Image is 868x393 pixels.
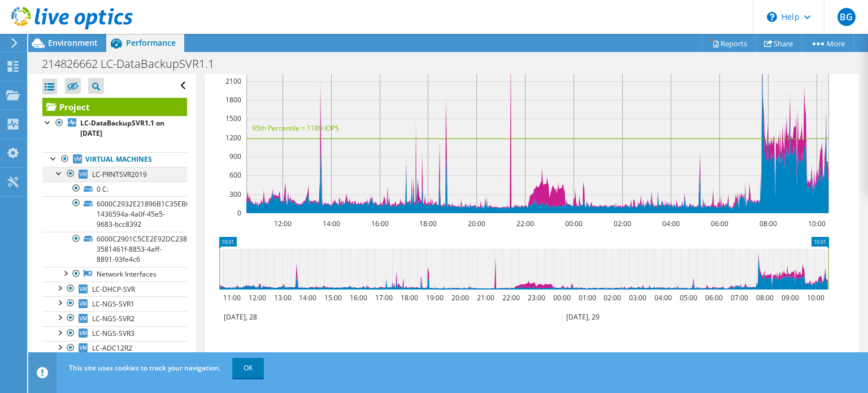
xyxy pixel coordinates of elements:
[232,358,264,378] a: OK
[92,314,134,323] span: LC-NGS-SVR2
[468,219,485,228] text: 20:00
[756,34,802,52] a: Share
[604,293,621,303] text: 02:00
[299,293,316,303] text: 14:00
[426,293,444,303] text: 19:00
[42,116,187,141] a: LC-DataBackupSVR1.1 on [DATE]
[662,219,680,228] text: 04:00
[42,341,187,356] a: LC-ADC12R2
[274,219,292,228] text: 12:00
[92,299,134,309] span: LC-NGS-SVR1
[42,182,187,196] a: 0 C:
[731,293,748,303] text: 07:00
[42,232,187,267] a: 6000C2901C5CE2E92DC238391E0B22BA-3581461f-8853-4aff-8891-93fe4c6
[42,98,187,116] a: Project
[225,114,241,123] text: 1500
[517,219,534,228] text: 22:00
[565,219,583,228] text: 00:00
[680,293,697,303] text: 05:00
[756,293,774,303] text: 08:00
[801,34,854,52] a: More
[274,293,292,303] text: 13:00
[553,293,571,303] text: 00:00
[452,293,469,303] text: 20:00
[229,170,241,180] text: 600
[225,133,241,142] text: 1200
[252,123,339,133] text: 95th Percentile = 1189 IOPS
[477,293,494,303] text: 21:00
[654,293,672,303] text: 04:00
[419,219,437,228] text: 18:00
[237,208,241,218] text: 0
[711,219,728,228] text: 06:00
[528,293,545,303] text: 23:00
[371,219,389,228] text: 16:00
[42,296,187,311] a: LC-NGS-SVR1
[126,37,176,48] span: Performance
[782,293,799,303] text: 09:00
[324,293,342,303] text: 15:00
[48,37,98,48] span: Environment
[223,293,241,303] text: 11:00
[759,219,777,228] text: 08:00
[229,152,241,161] text: 900
[808,219,826,228] text: 10:00
[92,284,135,294] span: LC-DHCP-SVR
[502,293,520,303] text: 22:00
[837,8,856,26] span: BG
[42,326,187,341] a: LC-NGS-SVR3
[702,34,756,52] a: Reports
[42,196,187,231] a: 6000C2932E21896B1C35EB6B076C9030-1436594a-4a0f-45e5-9683-bcc8392
[37,58,232,70] h1: 214826662 LC-DataBackupSVR1.1
[350,293,367,303] text: 16:00
[42,282,187,296] a: LC-DHCP-SVR
[629,293,646,303] text: 03:00
[69,363,220,373] span: This site uses cookies to track your navigation.
[249,293,266,303] text: 12:00
[42,311,187,326] a: LC-NGS-SVR2
[225,95,241,105] text: 1800
[229,189,241,199] text: 300
[705,293,723,303] text: 06:00
[401,293,418,303] text: 18:00
[92,329,134,338] span: LC-NGS-SVR3
[42,167,187,182] a: LC-PRNTSVR2019
[42,267,187,282] a: Network Interfaces
[375,293,393,303] text: 17:00
[225,76,241,86] text: 2100
[92,343,132,353] span: LC-ADC12R2
[80,118,164,138] b: LC-DataBackupSVR1.1 on [DATE]
[614,219,631,228] text: 02:00
[807,293,824,303] text: 10:00
[579,293,596,303] text: 01:00
[42,152,187,167] a: Virtual Machines
[92,170,147,179] span: LC-PRNTSVR2019
[767,12,777,22] svg: \n
[323,219,340,228] text: 14:00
